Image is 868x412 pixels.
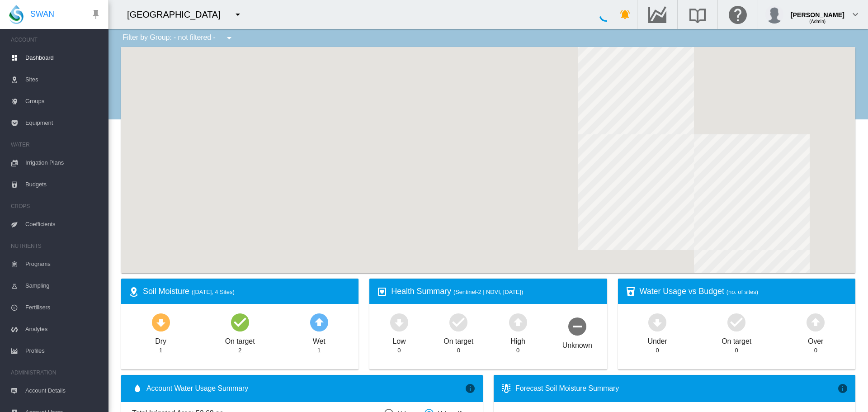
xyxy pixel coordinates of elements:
div: NDVI: Olives South SHA [669,154,681,171]
div: Forecast Soil Moisture Summary [515,384,837,393]
md-icon: icon-arrow-down-bold-circle [388,311,410,333]
div: 1 [159,346,162,355]
div: NDVI: Block 812 Almonds North SHA [719,186,731,203]
md-icon: icon-arrow-up-bold-circle [308,311,330,333]
div: NDVI: Block 811 SHA Almonds [702,177,714,194]
div: High [510,333,525,346]
md-icon: icon-arrow-up-bold-circle [805,311,826,333]
md-icon: icon-information [837,383,848,394]
div: 0 [516,346,519,355]
div: NDVI: Olives North SHA [664,133,676,149]
md-icon: icon-map-marker-radius [128,286,139,297]
div: Over [808,333,823,346]
md-icon: icon-arrow-up-bold-circle [507,311,529,333]
div: Dry [155,333,166,346]
md-icon: Click here for help [727,9,749,20]
span: Budgets [25,174,101,195]
div: Low [392,333,406,346]
md-icon: icon-thermometer-lines [501,383,512,394]
md-icon: icon-minus-circle [566,315,588,337]
div: Under [648,333,667,346]
md-icon: icon-checkbox-marked-circle [229,311,251,333]
span: ACCOUNT [11,33,101,47]
div: Filter by Group: - not filtered - [116,29,241,47]
span: (no. of sites) [726,289,758,295]
div: Water Usage vs Budget [640,286,848,297]
div: 0 [735,346,738,355]
div: 0 [397,346,401,355]
div: Wet [313,333,325,346]
span: ADMINISTRATION [11,365,101,380]
md-icon: Go to the Data Hub [646,9,668,20]
div: 2 [238,346,241,355]
span: Coefficients [25,213,101,235]
md-icon: icon-bell-ring [620,9,631,20]
span: CROPS [11,199,101,213]
div: On target [225,333,255,346]
span: Account Water Usage Summary [146,384,465,393]
md-icon: icon-checkbox-marked-circle [448,311,469,333]
md-icon: icon-heart-box-outline [377,286,387,297]
div: Unknown [562,337,592,350]
div: 0 [656,346,659,355]
md-icon: icon-arrow-down-bold-circle [150,311,172,333]
span: Equipment [25,112,101,134]
button: icon-menu-down [220,29,238,47]
span: Dashboard [25,47,101,69]
button: icon-menu-down [229,5,247,24]
div: NDVI: Olives NW SHA [649,132,661,149]
div: 0 [457,346,460,355]
span: Groups [25,90,101,112]
button: icon-bell-ring [616,5,634,24]
md-icon: icon-checkbox-marked-circle [726,311,747,333]
div: On target [443,333,473,346]
span: Irrigation Plans [25,152,101,174]
span: Analytes [25,318,101,340]
span: ([DATE], 4 Sites) [192,289,235,295]
md-icon: icon-pin [90,9,101,20]
span: (Sentinel-2 | NDVI, [DATE]) [453,289,523,295]
md-icon: icon-water [132,383,143,394]
span: Sites [25,69,101,90]
img: SWAN-Landscape-Logo-Colour-drop.png [9,5,24,24]
div: 0 [814,346,817,355]
div: Health Summary [391,286,599,297]
div: Soil Moisture [143,286,351,297]
span: Profiles [25,340,101,362]
div: NDVI: Olives SW SHA [661,154,673,171]
md-icon: Search the knowledge base [687,9,708,20]
div: [GEOGRAPHIC_DATA] [127,8,228,21]
span: (Admin) [809,19,826,24]
div: 1 [317,346,321,355]
div: On target [722,333,751,346]
md-icon: icon-menu-down [224,33,235,43]
div: NDVI: Block 812 Almonds South SHA [741,207,752,223]
span: Sampling [25,275,101,297]
span: SWAN [30,9,54,20]
span: NUTRIENTS [11,239,101,253]
md-icon: icon-cup-water [625,286,636,297]
div: [PERSON_NAME] [791,7,844,16]
md-icon: icon-menu-down [232,9,243,20]
img: profile.jpg [765,5,783,24]
span: Fertilisers [25,297,101,318]
span: WATER [11,137,101,152]
md-icon: icon-chevron-down [850,9,861,20]
md-icon: icon-arrow-down-bold-circle [646,311,668,333]
span: Account Details [25,380,101,402]
md-icon: icon-information [465,383,476,394]
span: Programs [25,253,101,275]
